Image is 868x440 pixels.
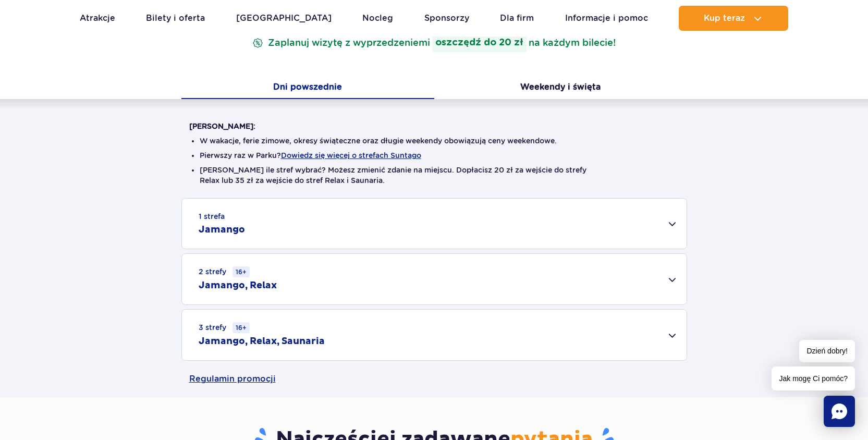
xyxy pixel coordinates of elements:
[200,150,669,161] li: Pierwszy raz w Parku?
[146,6,205,31] a: Bilety i oferta
[799,340,855,362] span: Dzień dobry!
[500,6,534,31] a: Dla firm
[199,322,250,333] small: 3 strefy
[199,224,245,236] h2: Jamango
[80,6,115,31] a: Atrakcje
[200,136,669,146] li: W wakacje, ferie zimowe, okresy świąteczne oraz długie weekendy obowiązują ceny weekendowe.
[434,77,687,99] button: Weekendy i święta
[233,266,250,277] small: 16+
[432,33,527,52] strong: oszczędź do 20 zł
[281,151,421,160] button: Dowiedz się więcej o strefach Suntago
[189,122,255,130] strong: [PERSON_NAME]:
[565,6,648,31] a: Informacje i pomoc
[824,396,855,427] div: Chat
[199,266,250,277] small: 2 strefy
[189,361,679,397] a: Regulamin promocji
[250,33,618,52] p: Zaplanuj wizytę z wyprzedzeniem na każdym bilecie!
[199,211,225,222] small: 1 strefa
[362,6,393,31] a: Nocleg
[199,335,325,348] h2: Jamango, Relax, Saunaria
[200,165,669,186] li: [PERSON_NAME] ile stref wybrać? Możesz zmienić zdanie na miejscu. Dopłacisz 20 zł za wejście do s...
[181,77,434,99] button: Dni powszednie
[679,6,788,31] button: Kup teraz
[199,279,277,292] h2: Jamango, Relax
[424,6,469,31] a: Sponsorzy
[233,322,250,333] small: 16+
[772,366,855,390] span: Jak mogę Ci pomóc?
[704,14,745,23] span: Kup teraz
[236,6,332,31] a: [GEOGRAPHIC_DATA]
